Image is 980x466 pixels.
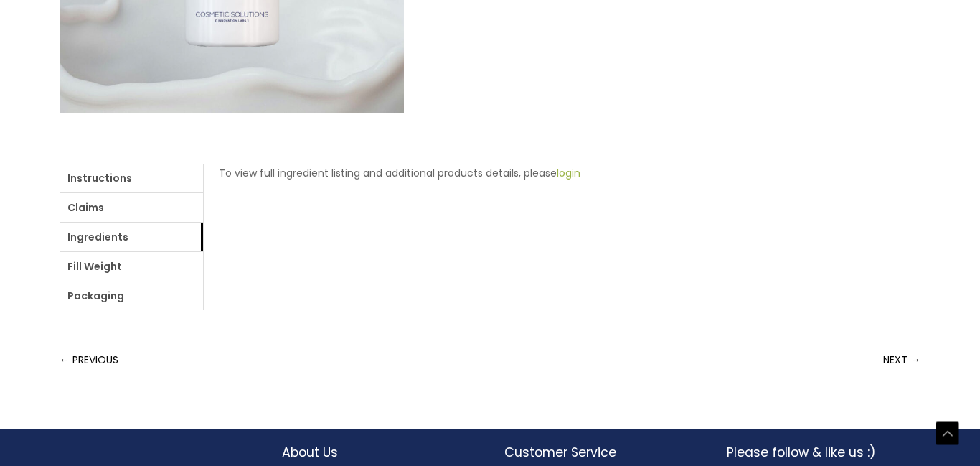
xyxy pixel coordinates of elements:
[504,443,698,462] h2: Customer Service
[60,223,203,251] a: Ingredients
[883,345,920,374] a: NEXT →
[219,164,905,182] p: To view full ingredient listing and additional products details, please
[557,166,580,180] a: login
[60,252,203,281] a: Fill Weight
[727,443,920,462] h2: Please follow & like us :)
[60,164,203,192] a: Instructions
[60,281,203,310] a: Packaging
[282,443,476,462] h2: About Us
[60,193,203,222] a: Claims
[60,345,118,374] a: ← PREVIOUS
